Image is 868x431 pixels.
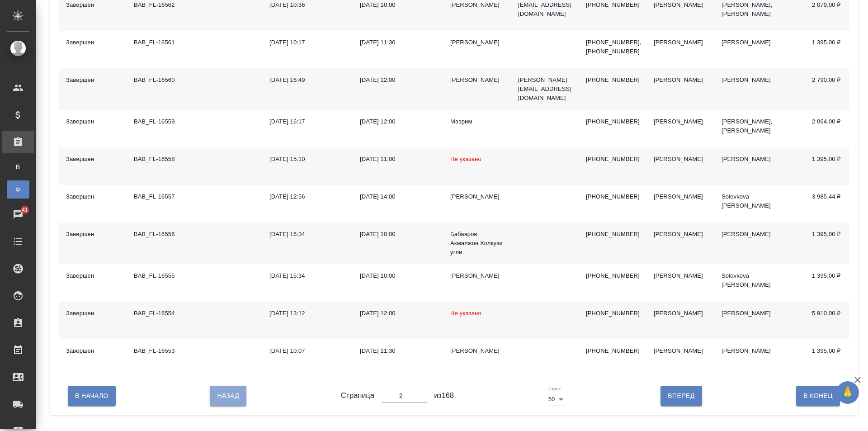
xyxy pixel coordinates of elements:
[450,0,504,9] div: [PERSON_NAME]
[586,76,639,85] p: [PHONE_NUMBER]
[714,223,805,264] td: [PERSON_NAME]
[7,158,29,176] a: В
[66,271,119,280] div: Завершен
[586,309,639,318] p: [PHONE_NUMBER]
[210,386,246,406] button: Назад
[714,68,805,110] td: [PERSON_NAME]
[2,203,34,226] a: 41
[450,310,481,317] span: Не указано
[360,117,436,126] div: [DATE] 12:00
[269,38,345,47] div: [DATE] 10:17
[796,386,840,406] button: В Конец
[714,302,805,339] td: [PERSON_NAME]
[269,309,345,318] div: [DATE] 13:12
[134,0,187,9] div: BAB_FL-16562
[714,339,805,377] td: [PERSON_NAME]
[134,230,187,239] div: BAB_FL-16556
[269,230,345,239] div: [DATE] 16:34
[66,38,119,47] div: Завершен
[518,0,571,19] p: [EMAIL_ADDRESS][DOMAIN_NAME]
[68,386,116,406] button: В Начало
[360,192,436,201] div: [DATE] 14:00
[341,390,374,401] span: Страница
[518,76,571,103] p: [PERSON_NAME][EMAIL_ADDRESS][DOMAIN_NAME]
[714,31,805,68] td: [PERSON_NAME]
[269,192,345,201] div: [DATE] 12:56
[360,309,436,318] div: [DATE] 12:00
[654,192,707,201] div: [PERSON_NAME]
[134,117,187,126] div: BAB_FL-16559
[66,0,119,9] div: Завершен
[134,155,187,164] div: BAB_FL-16558
[269,346,345,355] div: [DATE] 10:07
[654,271,707,280] div: [PERSON_NAME]
[66,230,119,239] div: Завершен
[134,309,187,318] div: BAB_FL-16554
[134,76,187,85] div: BAB_FL-16560
[360,76,436,85] div: [DATE] 12:00
[11,185,25,194] span: Ф
[586,271,639,280] p: [PHONE_NUMBER]
[548,387,561,391] label: Строк
[269,117,345,126] div: [DATE] 16:17
[134,192,187,201] div: BAB_FL-16557
[16,205,33,214] span: 41
[7,180,29,199] a: Ф
[66,192,119,201] div: Завершен
[450,117,504,126] div: Мээрим
[668,390,694,402] span: Вперед
[360,271,436,280] div: [DATE] 10:00
[269,76,345,85] div: [DATE] 16:49
[134,38,187,47] div: BAB_FL-16561
[654,230,707,239] div: [PERSON_NAME]
[586,192,639,201] p: [PHONE_NUMBER]
[714,147,805,185] td: [PERSON_NAME]
[434,390,454,401] span: из 168
[654,309,707,318] div: [PERSON_NAME]
[654,155,707,164] div: [PERSON_NAME]
[586,0,639,9] p: [PHONE_NUMBER]
[586,117,639,126] p: [PHONE_NUMBER]
[360,346,436,355] div: [DATE] 11:30
[66,76,119,85] div: Завершен
[654,76,707,85] div: [PERSON_NAME]
[654,38,707,47] div: [PERSON_NAME]
[134,346,187,355] div: BAB_FL-16553
[11,162,25,171] span: В
[134,271,187,280] div: BAB_FL-16555
[654,0,707,9] div: [PERSON_NAME]
[548,393,566,406] div: 50
[450,271,504,280] div: [PERSON_NAME]
[450,230,504,257] div: Бабаяров Акмалжон Холкузи угли
[360,0,436,9] div: [DATE] 10:00
[714,185,805,223] td: Solovkova [PERSON_NAME]
[66,155,119,164] div: Завершен
[66,346,119,355] div: Завершен
[66,117,119,126] div: Завершен
[586,38,639,56] p: [PHONE_NUMBER], [PHONE_NUMBER]
[654,117,707,126] div: [PERSON_NAME]
[714,264,805,302] td: Solovkova [PERSON_NAME]
[450,76,504,85] div: [PERSON_NAME]
[840,383,855,402] span: 🙏
[450,156,481,162] span: Не указано
[714,110,805,147] td: [PERSON_NAME], [PERSON_NAME]
[360,155,436,164] div: [DATE] 11:00
[450,192,504,201] div: [PERSON_NAME]
[269,271,345,280] div: [DATE] 15:34
[217,390,239,402] span: Назад
[360,230,436,239] div: [DATE] 10:00
[66,309,119,318] div: Завершен
[660,386,702,406] button: Вперед
[269,155,345,164] div: [DATE] 15:10
[75,390,108,402] span: В Начало
[803,390,833,402] span: В Конец
[586,346,639,355] p: [PHONE_NUMBER]
[586,230,639,239] p: [PHONE_NUMBER]
[360,38,436,47] div: [DATE] 11:30
[450,38,504,47] div: [PERSON_NAME]
[654,346,707,355] div: [PERSON_NAME]
[586,155,639,164] p: [PHONE_NUMBER]
[269,0,345,9] div: [DATE] 10:36
[450,346,504,355] div: [PERSON_NAME]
